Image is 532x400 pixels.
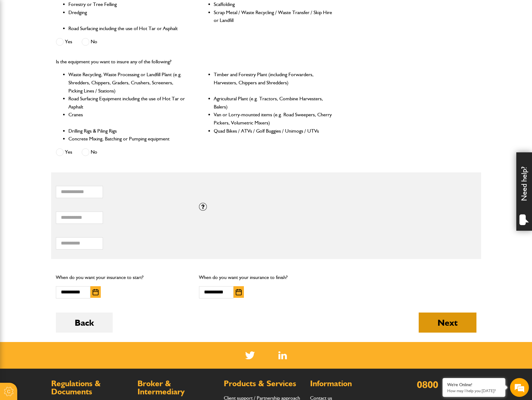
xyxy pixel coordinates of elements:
[33,35,105,43] div: Chat with us now
[214,8,333,24] li: Scrap Metal / Waste Recycling / Waste Transfer / Skip Hire or Landfill
[310,380,390,388] h2: Information
[56,58,333,66] p: Is the equipment you want to insure any of the following?
[214,127,333,135] li: Quad Bikes / ATVs / Golf Buggies / Unimogs / UTVs
[214,71,333,95] li: Timber and Forestry Plant (including Forwarders, Harvesters, Chippers and Shredders)
[8,113,115,188] textarea: Type your message and hit 'Enter'
[56,313,113,333] button: Back
[68,8,187,24] li: Dredging
[8,76,115,90] input: Enter your email address
[419,313,476,333] button: Next
[56,148,72,156] label: Yes
[68,95,187,111] li: Road Surfacing Equipment including the use of Hot Tar or Asphalt
[224,380,304,388] h2: Products & Services
[68,71,187,95] li: Waste Recycling, Waste Processing or Landfill Plant (e.g. Shredders, Chippers, Graders, Crushers,...
[68,135,187,143] li: Concrete Mixing, Batching or Pumping equipment
[447,382,501,387] div: We're Online!
[82,148,97,156] label: No
[56,273,190,282] p: When do you want your insurance to start?
[137,380,218,396] h2: Broker & Intermediary
[516,152,532,231] div: Need help?
[236,289,242,295] img: Choose date
[214,111,333,127] li: Van or Lorry-mounted items (e.g. Road Sweepers, Cherry Pickers, Volumetric Mixers)
[11,35,26,44] img: d_20077148190_company_1631870298795_20077148190
[56,38,72,46] label: Yes
[68,0,187,8] li: Forestry or Tree Felling
[93,289,99,295] img: Choose date
[278,351,287,359] img: Linked In
[447,388,501,393] p: How may I help you today?
[245,351,255,359] img: Twitter
[51,380,131,396] h2: Regulations & Documents
[214,0,333,8] li: Scaffolding
[85,193,114,202] em: Start Chat
[278,351,287,359] a: LinkedIn
[82,38,97,46] label: No
[68,127,187,135] li: Drilling Rigs & Piling Rigs
[214,95,333,111] li: Agricultural Plant (e.g. Tractors, Combine Harvesters, Balers)
[8,95,115,109] input: Enter your phone number
[8,58,115,72] input: Enter your last name
[68,111,187,127] li: Cranes
[417,378,481,391] a: 0800 141 2877
[68,24,187,33] li: Road Surfacing including the use of Hot Tar or Asphalt
[199,273,333,282] p: When do you want your insurance to finish?
[103,3,118,18] div: Minimize live chat window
